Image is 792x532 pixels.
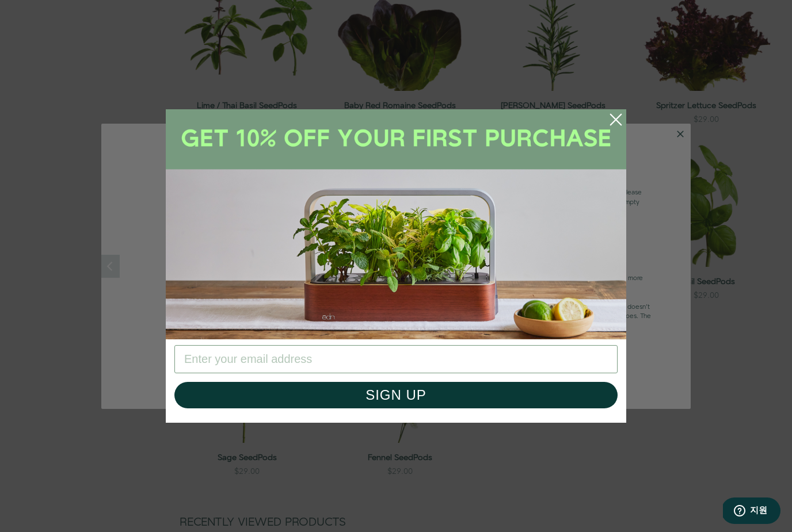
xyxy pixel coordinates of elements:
[723,497,780,526] iframe: 자세한 정보를 찾을 수 있는 위젯을 엽니다.
[174,345,618,373] input: Enter your email address
[603,106,629,133] button: Close dialog
[174,382,618,408] button: SIGN UP
[166,109,626,339] img: sign up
